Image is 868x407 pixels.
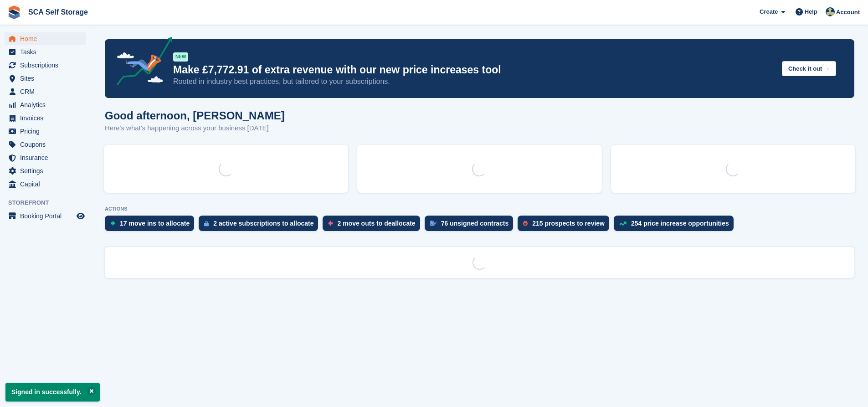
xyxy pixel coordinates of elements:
[20,32,75,45] span: Home
[20,138,75,151] span: Coupons
[213,220,313,227] div: 2 active subscriptions to allocate
[105,216,199,236] a: 17 move ins to allocate
[25,5,92,20] a: SCA Self Storage
[173,63,775,77] p: Make £7,772.91 of extra revenue with our new price increases tool
[614,216,738,236] a: 254 price increase opportunities
[5,165,86,177] a: menu
[5,151,86,164] a: menu
[805,7,817,16] span: Help
[782,61,836,76] button: Check it out →
[5,59,86,72] a: menu
[204,221,209,227] img: active_subscription_to_allocate_icon-d502201f5373d7db506a760aba3b589e785aa758c864c3986d89f69b8ff3...
[523,221,528,226] img: prospect-51fa495bee0391a8d652442698ab0144808aea92771e9ea1ae160a38d050c398.svg
[120,220,190,227] div: 17 move ins to allocate
[75,211,86,222] a: Preview store
[20,178,75,191] span: Capital
[105,123,285,134] p: Here's what's happening across your business [DATE]
[20,210,75,222] span: Booking Portal
[20,98,75,111] span: Analytics
[5,178,86,191] a: menu
[430,221,437,226] img: contract_signature_icon-13c848040528278c33f63329250d36e43548de30e8caae1d1a13099fd9432cc5.svg
[5,46,86,58] a: menu
[518,216,614,236] a: 215 prospects to review
[5,383,100,402] p: Signed in successfully.
[20,59,75,72] span: Subscriptions
[5,138,86,151] a: menu
[337,220,415,227] div: 2 move outs to deallocate
[20,151,75,164] span: Insurance
[110,221,115,226] img: move_ins_to_allocate_icon-fdf77a2bb77ea45bf5b3d319d69a93e2d87916cf1d5bf7949dd705db3b84f3ca.svg
[20,112,75,124] span: Invoices
[105,206,854,212] p: ACTIONS
[441,220,509,227] div: 76 unsigned contracts
[20,165,75,177] span: Settings
[631,220,729,227] div: 254 price increase opportunities
[5,210,86,222] a: menu
[5,125,86,138] a: menu
[425,216,518,236] a: 76 unsigned contracts
[826,7,835,16] img: Bethany Bloodworth
[20,72,75,85] span: Sites
[5,32,86,45] a: menu
[328,221,333,226] img: move_outs_to_deallocate_icon-f764333ba52eb49d3ac5e1228854f67142a1ed5810a6f6cc68b1a99e826820c5.svg
[8,198,91,207] span: Storefront
[199,216,323,236] a: 2 active subscriptions to allocate
[5,112,86,124] a: menu
[836,8,860,17] span: Account
[5,98,86,111] a: menu
[7,5,21,19] img: stora-icon-8386f47178a22dfd0bd8f6a31ec36ba5ce8667c1dd55bd0f319d3a0aa187defe.svg
[173,77,775,87] p: Rooted in industry best practices, but tailored to your subscriptions.
[20,46,75,58] span: Tasks
[619,222,627,226] img: price_increase_opportunities-93ffe204e8149a01c8c9dc8f82e8f89637d9d84a8eef4429ea346261dce0b2c0.svg
[20,125,75,138] span: Pricing
[109,37,173,89] img: price-adjustments-announcement-icon-8257ccfd72463d97f412b2fc003d46551f7dbcb40ab6d574587a9cd5c0d94...
[532,220,605,227] div: 215 prospects to review
[173,52,188,62] div: NEW
[760,7,778,16] span: Create
[5,85,86,98] a: menu
[105,109,285,122] h1: Good afternoon, [PERSON_NAME]
[5,72,86,85] a: menu
[20,85,75,98] span: CRM
[323,216,424,236] a: 2 move outs to deallocate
